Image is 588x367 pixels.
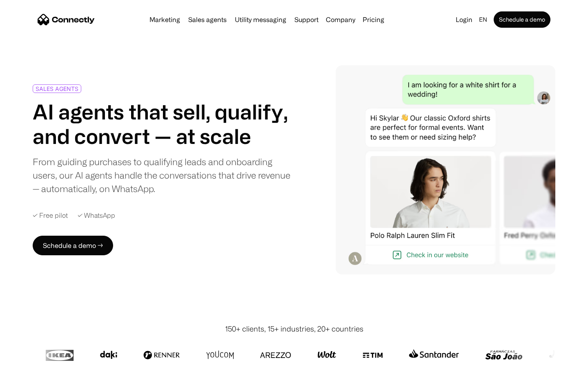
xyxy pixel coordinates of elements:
[33,155,291,195] div: From guiding purchases to qualifying leads and onboarding users, our AI agents handle the convers...
[494,11,550,28] a: Schedule a demo
[185,16,230,23] a: Sales agents
[359,16,388,23] a: Pricing
[225,323,363,334] div: 150+ clients, 15+ industries, 20+ countries
[326,14,355,25] div: Company
[8,352,49,364] aside: Language selected: English
[479,14,487,25] div: en
[78,212,115,219] div: ✓ WhatsApp
[33,212,68,219] div: ✓ Free pilot
[33,99,291,148] h1: AI agents that sell, qualify, and convert — at scale
[146,16,183,23] a: Marketing
[33,236,113,255] a: Schedule a demo →
[291,16,322,23] a: Support
[16,353,49,364] ul: Language list
[232,16,290,23] a: Utility messaging
[36,86,78,92] div: SALES AGENTS
[452,14,476,25] a: Login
